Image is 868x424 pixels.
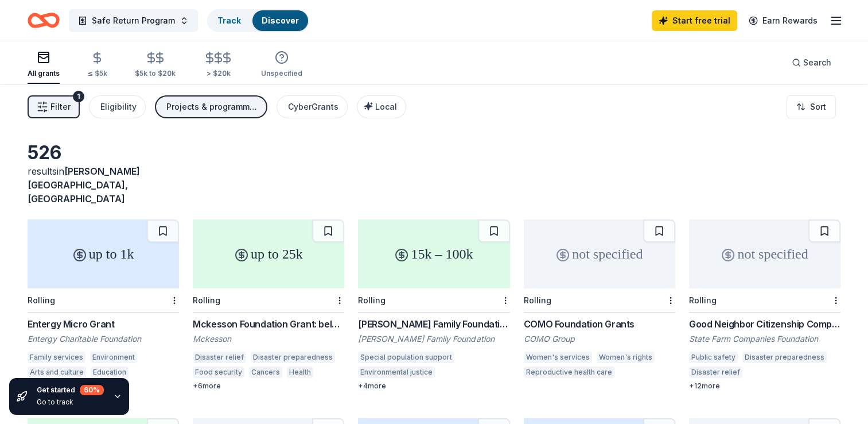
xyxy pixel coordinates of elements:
div: + 4 more [358,381,509,391]
div: 15k – 100k [358,219,509,288]
button: CyberGrants [277,95,348,118]
div: Women's services [524,352,592,363]
a: Discover [262,16,299,25]
div: not specified [689,219,840,288]
button: Unspecified [261,46,302,84]
div: 1 [73,91,84,102]
div: Disaster relief [689,367,742,378]
div: Disaster relief [193,352,246,363]
div: Environment [90,352,137,363]
span: [PERSON_NAME][GEOGRAPHIC_DATA], [GEOGRAPHIC_DATA] [28,165,140,205]
div: results [28,164,179,206]
div: COMO Group [524,333,675,345]
div: All grants [28,69,60,78]
button: Eligibility [89,95,146,118]
div: COMO Foundation Grants [524,317,675,331]
button: Local [357,95,406,118]
button: Search [783,51,840,74]
button: TrackDiscover [207,9,309,32]
button: All grants [28,46,60,84]
div: ≤ $5k [87,69,107,78]
div: up to 1k [28,219,179,288]
a: 15k – 100kRolling[PERSON_NAME] Family Foundation Grants[PERSON_NAME] Family FoundationSpecial pop... [358,219,509,391]
div: Special population support [358,352,454,363]
a: Start free trial [652,10,737,31]
button: Filter1 [28,95,80,118]
button: Sort [787,95,836,118]
div: Rolling [524,295,551,305]
div: Cancers [249,367,282,378]
span: Filter [50,100,71,114]
div: + 6 more [193,381,344,391]
a: up to 25kRollingMckesson Foundation Grant: below $25,000MckessonDisaster reliefDisaster preparedn... [193,219,344,391]
div: Food security [193,367,244,378]
span: Safe Return Program [92,14,175,28]
button: > $20k [203,47,233,84]
span: Local [375,102,397,111]
div: Good Neighbor Citizenship Company Grants [689,317,840,331]
div: Rolling [28,295,55,305]
div: State Farm Companies Foundation [689,333,840,345]
div: Mckesson [193,333,344,345]
div: Reproductive health care [524,367,614,378]
div: Mckesson Foundation Grant: below $25,000 [193,317,344,331]
div: 526 [28,141,179,164]
div: not specified [524,219,675,288]
div: Entergy Micro Grant [28,317,179,331]
div: Arts and culture [28,367,86,378]
div: Public safety [689,352,738,363]
div: Family services [28,352,85,363]
div: 60 % [80,385,104,395]
div: Disaster preparedness [251,352,335,363]
div: CyberGrants [288,100,338,114]
div: up to 25k [193,219,344,288]
div: Entergy Charitable Foundation [28,333,179,345]
div: [PERSON_NAME] Family Foundation [358,333,509,345]
a: Track [217,16,241,25]
a: Earn Rewards [742,10,824,31]
div: Rolling [689,295,717,305]
div: Unspecified [261,69,302,78]
button: ≤ $5k [87,47,107,84]
span: Sort [810,100,826,114]
button: Projects & programming, General operations, Education, Training and capacity building [155,95,267,118]
div: Projects & programming, General operations, Education, Training and capacity building [166,100,258,114]
button: Safe Return Program [69,9,198,32]
button: $5k to $20k [135,47,176,84]
div: Women's rights [597,352,655,363]
div: + 12 more [689,381,840,391]
div: Go to track [37,398,104,407]
div: Rolling [193,295,220,305]
span: Search [803,56,831,70]
a: Home [28,7,60,34]
div: $5k to $20k [135,69,176,78]
div: Eligibility [100,100,137,114]
a: not specifiedRollingGood Neighbor Citizenship Company GrantsState Farm Companies FoundationPublic... [689,219,840,391]
div: Environmental justice [358,367,435,378]
div: > $20k [203,69,233,78]
a: not specifiedRollingCOMO Foundation GrantsCOMO GroupWomen's servicesWomen's rightsReproductive he... [524,219,675,381]
div: [PERSON_NAME] Family Foundation Grants [358,317,509,331]
div: Education [91,367,129,378]
span: in [28,165,140,205]
div: Disaster preparedness [742,352,827,363]
div: Rolling [358,295,386,305]
div: Get started [37,385,104,395]
a: up to 1kRollingEntergy Micro GrantEntergy Charitable FoundationFamily servicesEnvironmentArts and... [28,219,179,391]
div: Health [287,367,313,378]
